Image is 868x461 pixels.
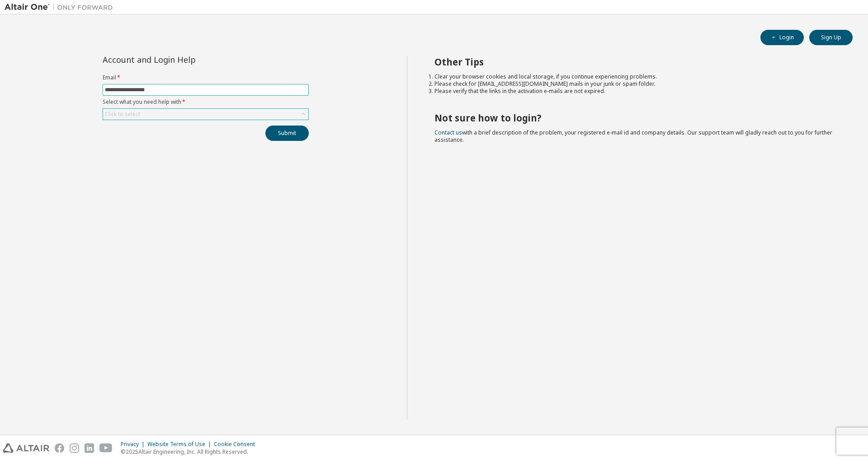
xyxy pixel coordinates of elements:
label: Email [103,74,309,81]
p: © 2025 Altair Engineering, Inc. All Rights Reserved. [121,448,260,456]
img: altair_logo.svg [3,443,49,453]
div: Website Terms of Use [147,441,214,448]
button: Submit [265,126,309,141]
div: Click to select [103,109,308,120]
h2: Not sure how to login? [434,112,837,124]
img: instagram.svg [70,443,79,453]
li: Clear your browser cookies and local storage, if you continue experiencing problems. [434,73,837,80]
div: Privacy [121,441,147,448]
div: Click to select [105,111,140,118]
span: with a brief description of the problem, your registered e-mail id and company details. Our suppo... [434,129,832,144]
img: Altair One [5,3,118,12]
div: Account and Login Help [103,56,268,63]
img: facebook.svg [55,443,64,453]
label: Select what you need help with [103,98,309,106]
li: Please verify that the links in the activation e-mails are not expired. [434,88,837,95]
div: Cookie Consent [214,441,260,448]
button: Sign Up [809,30,853,45]
li: Please check for [EMAIL_ADDRESS][DOMAIN_NAME] mails in your junk or spam folder. [434,80,837,88]
h2: Other Tips [434,56,837,68]
a: Contact us [434,129,462,136]
img: linkedin.svg [85,443,94,453]
img: youtube.svg [99,443,113,453]
button: Login [760,30,804,45]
